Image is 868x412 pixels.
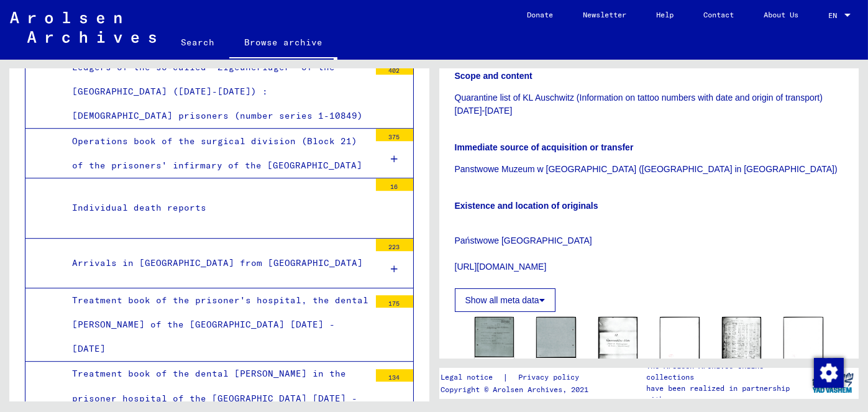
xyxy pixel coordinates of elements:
b: Scope and content [455,71,532,81]
div: Ledgers of the so-called "Zigeunerlager" of the [GEOGRAPHIC_DATA] ([DATE]-[DATE]) : [DEMOGRAPHIC_... [63,55,370,129]
img: 002.jpg [783,317,823,373]
img: 001.jpg [722,317,762,372]
img: 002.jpg [660,317,700,373]
a: Legal notice [441,371,503,384]
a: Browse archive [229,27,337,60]
p: Quarantine list of KL Auschwitz (Information on tattoo numbers with date and origin of transport)... [455,91,844,117]
b: Existence and location of originals [455,201,598,211]
span: EN [828,11,842,20]
div: Treatment book of the prisoner's hospital, the dental [PERSON_NAME] of the [GEOGRAPHIC_DATA] [DAT... [63,288,370,362]
p: The Arolsen Archives online collections [646,360,806,383]
img: 001.jpg [598,317,638,372]
div: 134 [376,369,413,382]
div: Operations book of the surgical division (Block 21) of the prisoners' infirmary of the [GEOGRAPHI... [63,129,370,178]
img: 001.jpg [475,317,514,357]
div: 223 [376,239,413,251]
p: Copyright © Arolsen Archives, 2021 [441,384,594,395]
button: Show all meta data [455,288,555,312]
img: Arolsen_neg.svg [10,12,156,43]
p: Panstwowe Muzeum w [GEOGRAPHIC_DATA] ([GEOGRAPHIC_DATA] in [GEOGRAPHIC_DATA]) [455,163,844,176]
a: Search [166,27,229,57]
div: Arrivals in [GEOGRAPHIC_DATA] from [GEOGRAPHIC_DATA] [63,251,370,275]
div: | [441,371,594,384]
p: have been realized in partnership with [646,383,806,405]
div: 175 [376,295,413,308]
div: 16 [376,178,413,191]
p: Państwowe [GEOGRAPHIC_DATA] [URL][DOMAIN_NAME] [455,221,844,273]
img: Change consent [814,358,844,388]
a: Privacy policy [508,371,594,384]
b: Immediate source of acquisition or transfer [455,142,634,152]
img: yv_logo.png [810,367,856,398]
img: 002.jpg [536,317,576,358]
div: 375 [376,129,413,141]
div: 402 [376,62,413,75]
div: Individual death reports [63,196,370,220]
